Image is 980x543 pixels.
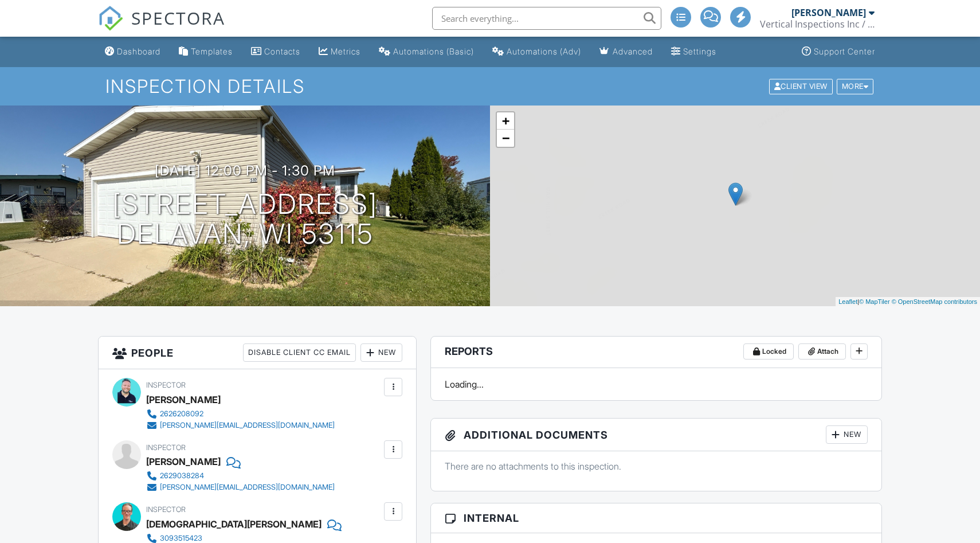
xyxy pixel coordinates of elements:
[797,41,880,62] a: Support Center
[146,420,335,431] a: [PERSON_NAME][EMAIL_ADDRESS][DOMAIN_NAME]
[146,482,335,493] a: [PERSON_NAME][EMAIL_ADDRESS][DOMAIN_NAME]
[146,470,335,482] a: 2629038284
[100,41,165,62] a: Dashboard
[99,337,416,369] h3: People
[131,6,225,30] span: SPECTORA
[243,343,356,362] div: Disable Client CC Email
[191,46,233,56] div: Templates
[146,443,186,452] span: Inspector
[146,453,221,470] div: [PERSON_NAME]
[112,189,378,250] h1: [STREET_ADDRESS] Delavan, WI 53115
[837,79,874,94] div: More
[246,41,305,62] a: Contacts
[488,41,586,62] a: Automations (Advanced)
[146,505,186,514] span: Inspector
[859,298,890,305] a: © MapTiler
[160,421,335,430] div: [PERSON_NAME][EMAIL_ADDRESS][DOMAIN_NAME]
[667,41,721,62] a: Settings
[760,18,875,30] div: Vertical Inspections Inc / Vertical Mitigation
[613,46,653,56] div: Advanced
[160,483,335,492] div: [PERSON_NAME][EMAIL_ADDRESS][DOMAIN_NAME]
[117,46,160,56] div: Dashboard
[432,7,661,30] input: Search everything...
[814,46,875,56] div: Support Center
[826,425,868,444] div: New
[683,46,716,56] div: Settings
[155,163,335,178] h3: [DATE] 12:00 pm - 1:30 pm
[892,298,977,305] a: © OpenStreetMap contributors
[174,41,237,62] a: Templates
[160,471,204,481] div: 2629038284
[507,46,581,56] div: Automations (Adv)
[393,46,474,56] div: Automations (Basic)
[360,343,402,362] div: New
[314,41,365,62] a: Metrics
[836,297,980,307] div: |
[769,79,833,94] div: Client View
[838,298,857,305] a: Leaflet
[331,46,360,56] div: Metrics
[431,503,881,533] h3: Internal
[445,460,868,472] p: There are no attachments to this inspection.
[264,46,300,56] div: Contacts
[146,515,322,533] div: [DEMOGRAPHIC_DATA][PERSON_NAME]
[791,7,866,18] div: [PERSON_NAME]
[160,534,202,543] div: 3093515423
[431,419,881,451] h3: Additional Documents
[146,391,221,408] div: [PERSON_NAME]
[497,112,514,130] a: Zoom in
[105,76,875,96] h1: Inspection Details
[160,409,203,419] div: 2626208092
[146,381,186,389] span: Inspector
[98,6,123,31] img: The Best Home Inspection Software - Spectora
[98,15,225,40] a: SPECTORA
[768,81,836,90] a: Client View
[374,41,479,62] a: Automations (Basic)
[497,130,514,147] a: Zoom out
[146,408,335,420] a: 2626208092
[595,41,657,62] a: Advanced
